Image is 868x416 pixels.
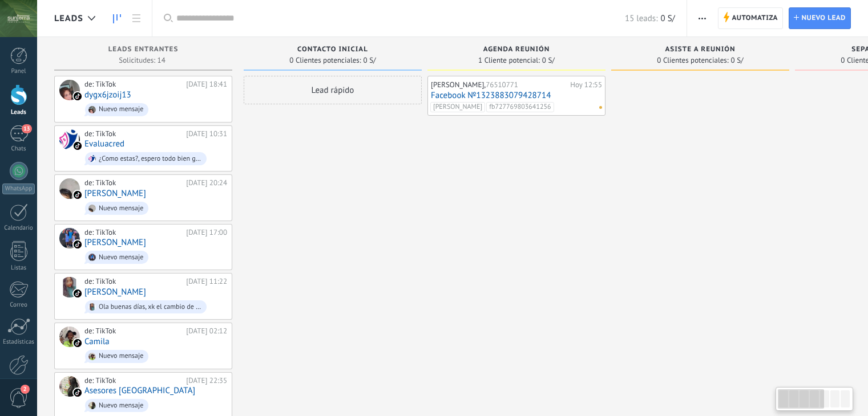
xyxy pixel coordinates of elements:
span: Asiste a reunión [665,46,735,54]
div: WhatsApp [2,183,35,194]
a: [PERSON_NAME] [84,238,146,247]
span: fb727769803641256 [486,102,554,112]
img: tiktok_kommo.svg [74,92,82,100]
div: Nuevo mensaje [99,105,143,113]
div: Contacto inicial [249,46,416,55]
div: dygx6jzoij13 [59,80,80,100]
div: Nuevo mensaje [99,402,143,410]
div: Chats [2,145,35,153]
div: Leads Entrantes [60,46,227,55]
div: [DATE] 10:31 [186,129,227,138]
div: Asiste a reunión [617,46,784,55]
span: 1 Cliente potencial: [478,57,540,64]
div: [DATE] 22:35 [186,376,227,385]
div: Leads [2,109,35,116]
div: [PERSON_NAME], [431,80,567,89]
span: Agenda reunión [483,46,550,54]
div: Hoy 12:55 [570,80,602,89]
div: [DATE] 02:12 [186,327,227,336]
span: 0 S/ [660,13,675,24]
img: tiktok_kommo.svg [74,191,82,199]
div: de: TikTok [84,80,182,89]
a: [PERSON_NAME] [84,287,146,297]
div: de: TikTok [84,277,182,286]
span: No hay nada asignado [599,106,602,109]
a: dygx6jzoij13 [84,90,131,100]
div: [DATE] 20:24 [186,178,227,187]
div: Ola buenas días, xk el cambio de nombre, me pueden dar una explicación y porque dieron de baja la... [99,303,201,311]
span: 0 Clientes potenciales: [657,57,728,64]
div: de: TikTok [84,376,182,385]
img: tiktok_kommo.svg [74,240,82,248]
div: Estadísticas [2,338,35,346]
span: 0 S/ [364,57,376,64]
a: Nuevo lead [789,7,851,29]
span: Automatiza [732,8,778,28]
span: 0 S/ [731,57,744,64]
span: 0 Clientes potenciales: [289,57,361,64]
a: Asesores [GEOGRAPHIC_DATA] [84,386,195,395]
span: 76510771 [486,80,518,89]
span: Solicitudes: 14 [119,57,165,64]
div: Saúl canchanya Huaman [59,178,80,199]
div: Camila [59,327,80,347]
div: Nuevo mensaje [99,205,143,213]
div: [DATE] 17:00 [186,228,227,237]
div: Listas [2,264,35,272]
a: Facebook №1323883079428714 [431,91,602,100]
div: Asesores Villa Floresta [59,376,80,397]
img: tiktok_kommo.svg [74,339,82,347]
a: Automatiza [718,7,783,29]
a: Evaluacred [84,139,124,149]
div: Christoper Joseph Peña Moreno [59,228,80,248]
div: Nuevo mensaje [99,352,143,360]
div: ¿Como estas?, espero todo bien gracias a dios, queremos comentarte que tenemos planes flexibles p... [99,155,201,163]
span: 15 leads: [625,13,657,24]
div: Nuevo mensaje [99,254,143,262]
img: tiktok_kommo.svg [74,142,82,150]
div: Evaluacred [59,129,80,150]
span: 0 S/ [542,57,555,64]
div: de: TikTok [84,129,182,138]
a: [PERSON_NAME] [84,189,146,198]
span: Leads [54,13,83,24]
div: Agenda reunión [433,46,600,55]
img: tiktok_kommo.svg [74,289,82,297]
div: Panel [2,68,35,75]
img: tiktok_kommo.svg [74,389,82,397]
div: Calendario [2,225,35,232]
div: de: TikTok [84,228,182,237]
a: Camila [84,337,110,346]
span: 2 [21,385,30,394]
span: Nuevo lead [801,8,846,28]
div: de: TikTok [84,178,182,187]
div: de: TikTok [84,327,182,336]
div: Lead rápido [244,76,422,104]
div: [DATE] 18:41 [186,80,227,89]
span: 13 [22,124,31,133]
span: [PERSON_NAME] [430,102,485,112]
div: Correo [2,301,35,309]
span: Contacto inicial [297,46,368,54]
div: Yadira Navarrete [59,277,80,297]
span: Leads Entrantes [108,46,179,54]
div: [DATE] 11:22 [186,277,227,286]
